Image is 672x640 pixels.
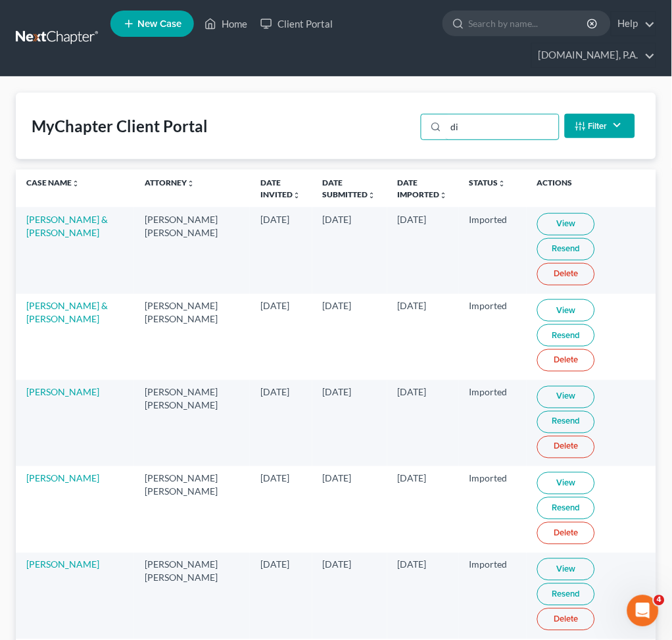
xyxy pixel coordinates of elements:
span: [DATE] [260,300,289,311]
span: [DATE] [398,300,427,311]
i: unfold_more [498,180,506,187]
a: Date Importedunfold_more [398,178,448,199]
td: Imported [459,466,527,553]
span: [DATE] [323,387,352,398]
a: Home [198,12,254,36]
a: Resend [537,411,595,433]
span: [DATE] [398,387,427,398]
td: [PERSON_NAME] [PERSON_NAME] [134,294,250,380]
a: Delete [537,263,595,285]
a: View [537,213,595,235]
span: [DATE] [260,559,289,570]
div: MyChapter Client Portal [32,116,208,137]
a: [PERSON_NAME] & [PERSON_NAME] [26,214,108,238]
i: unfold_more [368,191,376,199]
a: [PERSON_NAME] [26,473,99,484]
button: Filter [565,114,635,138]
i: unfold_more [440,191,448,199]
span: [DATE] [260,473,289,484]
a: [DOMAIN_NAME], P.A. [532,43,656,67]
input: Search... [446,114,558,139]
a: Date Invitedunfold_more [260,178,300,199]
a: View [537,299,595,322]
i: unfold_more [187,180,195,187]
a: Resend [537,583,595,606]
a: Delete [537,436,595,458]
a: Statusunfold_more [469,178,506,187]
td: [PERSON_NAME] [PERSON_NAME] [134,207,250,293]
span: [DATE] [323,473,352,484]
a: [PERSON_NAME] [26,559,99,570]
a: [PERSON_NAME] & [PERSON_NAME] [26,300,108,324]
a: View [537,472,595,495]
span: 4 [654,595,665,606]
a: Delete [537,349,595,372]
a: View [537,386,595,408]
span: [DATE] [323,214,352,225]
td: Imported [459,207,527,293]
a: Date Submittedunfold_more [323,178,376,199]
a: Resend [537,497,595,520]
td: [PERSON_NAME] [PERSON_NAME] [134,380,250,466]
span: New Case [137,19,181,29]
i: unfold_more [293,191,300,199]
td: [PERSON_NAME] [PERSON_NAME] [134,553,250,639]
a: Help [612,12,656,36]
a: Case Nameunfold_more [26,178,80,187]
a: Resend [537,324,595,347]
a: Client Portal [254,12,339,36]
span: [DATE] [323,559,352,570]
span: [DATE] [398,473,427,484]
i: unfold_more [72,180,80,187]
a: Attorneyunfold_more [145,178,195,187]
a: Resend [537,238,595,260]
td: [PERSON_NAME] [PERSON_NAME] [134,466,250,553]
td: Imported [459,380,527,466]
span: [DATE] [398,214,427,225]
iframe: Intercom live chat [627,595,659,627]
a: Delete [537,608,595,631]
a: [PERSON_NAME] [26,387,99,398]
a: Delete [537,522,595,545]
span: [DATE] [323,300,352,311]
span: [DATE] [260,387,289,398]
a: View [537,558,595,581]
th: Actions [527,170,656,207]
td: Imported [459,294,527,380]
input: Search by name... [469,11,589,36]
span: [DATE] [398,559,427,570]
td: Imported [459,553,527,639]
span: [DATE] [260,214,289,225]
